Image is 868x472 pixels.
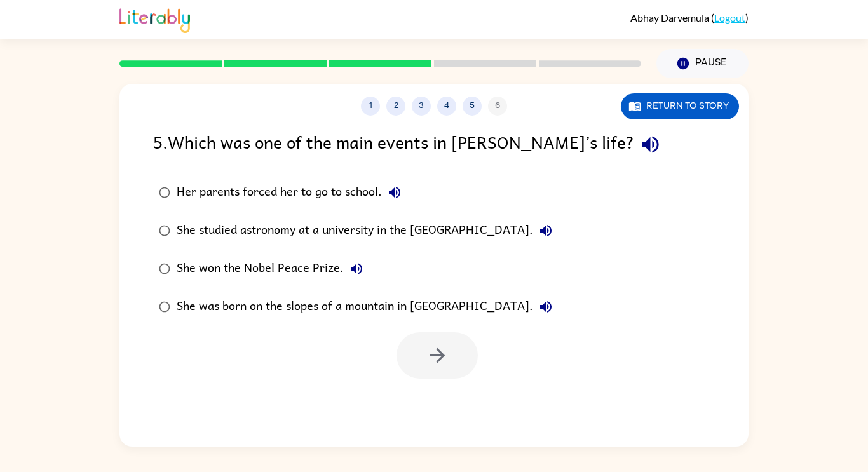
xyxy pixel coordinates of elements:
div: ( ) [630,11,749,24]
button: 1 [361,97,380,116]
div: She won the Nobel Peace Prize. [177,256,369,281]
button: Return to story [621,93,739,119]
img: Literably [119,5,190,33]
span: Abhay Darvemula [630,11,711,24]
button: Pause [656,49,749,78]
button: She studied astronomy at a university in the [GEOGRAPHIC_DATA]. [533,218,559,243]
button: 5 [463,97,482,116]
button: 3 [412,97,431,116]
button: She won the Nobel Peace Prize. [344,256,369,281]
a: Logout [714,11,745,24]
div: 5 . Which was one of the main events in [PERSON_NAME]’s life? [153,128,715,161]
button: 2 [386,97,405,116]
button: Her parents forced her to go to school. [382,180,407,205]
div: Her parents forced her to go to school. [177,180,407,205]
div: She was born on the slopes of a mountain in [GEOGRAPHIC_DATA]. [177,294,559,320]
button: 4 [437,97,456,116]
button: She was born on the slopes of a mountain in [GEOGRAPHIC_DATA]. [533,294,559,320]
div: She studied astronomy at a university in the [GEOGRAPHIC_DATA]. [177,218,559,243]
